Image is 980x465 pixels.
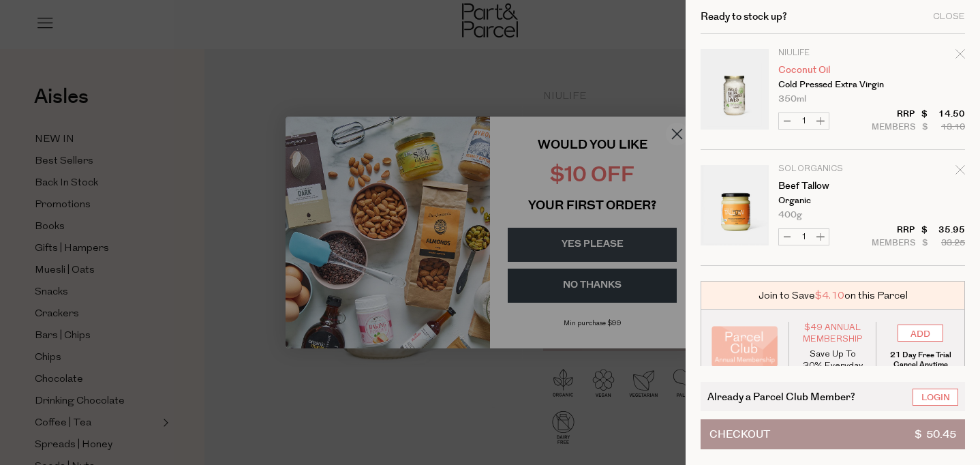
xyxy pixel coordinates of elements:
h2: Ready to stock up? [701,12,787,22]
div: Close [933,12,965,21]
a: Coconut Oil [778,65,884,75]
input: QTY Coconut Oil [795,113,812,129]
span: Already a Parcel Club Member? [707,389,855,404]
p: Organic [778,196,884,205]
p: Niulife [778,49,884,57]
p: Cold Pressed Extra Virgin [778,80,884,89]
p: 21 Day Free Trial Cancel Anytime [887,350,954,370]
span: $49 Annual Membership [799,322,866,345]
span: 350ml [778,95,806,104]
p: Sol Organics [778,165,884,173]
span: Checkout [709,420,770,449]
a: Login [913,389,958,406]
p: Save Up To 30% Everyday [799,348,866,372]
span: $ 50.45 [915,420,956,449]
div: Remove Coconut Oil [955,47,965,65]
span: 400g [778,211,802,220]
input: ADD [898,325,943,342]
input: QTY Beef Tallow [795,229,812,245]
button: Checkout$ 50.45 [701,419,965,449]
a: Beef Tallow [778,181,884,191]
div: Remove Beef Tallow [955,163,965,181]
span: $4.10 [815,288,844,303]
div: Join to Save on this Parcel [701,281,965,310]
